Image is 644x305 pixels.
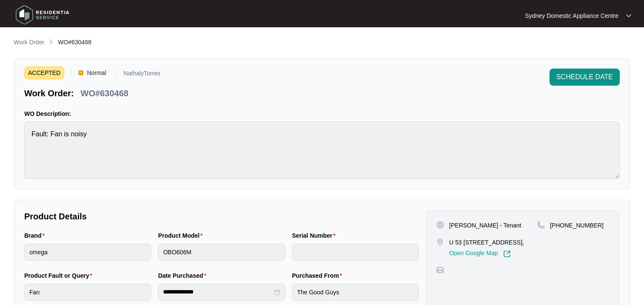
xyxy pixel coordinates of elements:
input: Product Fault or Query [24,284,151,301]
label: Purchased From [292,271,346,280]
img: map-pin [436,238,444,246]
label: Serial Number [292,231,339,240]
p: NathalyTorres [123,70,160,79]
p: Sydney Domestic Appliance Centre [525,12,618,20]
span: WO#630468 [58,39,92,46]
img: Vercel Logo [78,70,83,75]
input: Brand [24,244,151,261]
img: Link-External [503,250,511,258]
span: ACCEPTED [24,66,64,79]
img: user-pin [436,221,444,229]
img: dropdown arrow [626,14,631,18]
a: Open Google Map [449,250,510,258]
span: Normal [83,66,109,79]
img: residentia service logo [13,2,72,28]
p: U 53 [STREET_ADDRESS], [449,238,524,247]
span: SCHEDULE DATE [556,72,613,82]
p: Work Order [14,38,44,46]
button: SCHEDULE DATE [550,69,620,86]
img: map-pin [537,221,545,229]
label: Product Model [158,231,206,240]
p: WO Description: [24,109,620,118]
input: Purchased From [292,284,419,301]
input: Date Purchased [163,288,272,296]
img: map-pin [436,266,444,274]
input: Product Model [158,244,285,261]
p: [PERSON_NAME] - Tenant [449,221,521,230]
label: Product Fault or Query [24,271,96,280]
img: chevron-right [48,38,54,45]
a: Work Order [12,38,46,47]
input: Serial Number [292,244,419,261]
p: [PHONE_NUMBER] [550,221,604,230]
p: Work Order: [24,87,74,99]
textarea: Fault: Fan is noisy [24,121,620,179]
p: Product Details [24,210,419,222]
label: Brand [24,231,48,240]
p: WO#630468 [80,87,128,99]
label: Date Purchased [158,271,209,280]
